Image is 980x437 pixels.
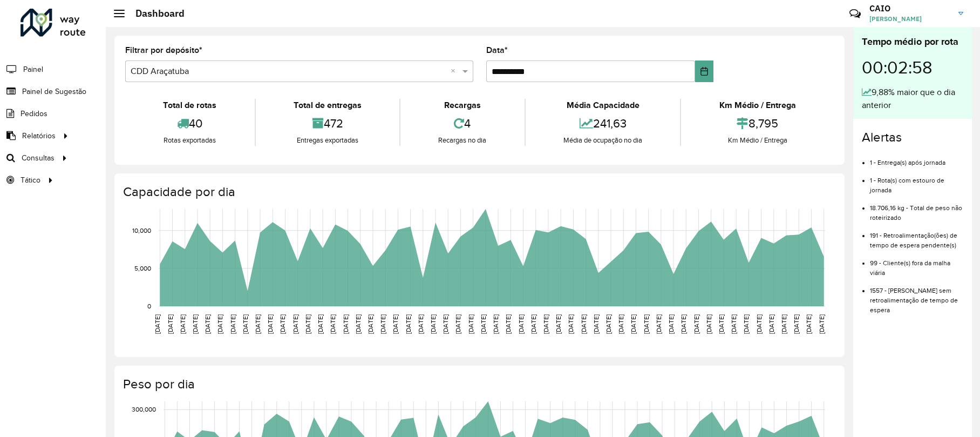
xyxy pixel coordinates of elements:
h4: Peso por dia [123,377,834,392]
text: [DATE] [417,314,424,334]
text: [DATE] [379,314,386,334]
h4: Alertas [862,130,963,145]
text: [DATE] [229,314,236,334]
text: [DATE] [643,314,650,334]
div: 8,795 [684,112,831,135]
text: [DATE] [805,314,812,334]
text: [DATE] [267,314,274,334]
span: Consultas [22,152,55,164]
text: [DATE] [680,314,687,334]
label: Filtrar por depósito [125,44,202,57]
text: [DATE] [505,314,512,334]
text: 300,000 [132,406,156,413]
a: Contato Rápido [843,2,867,25]
text: [DATE] [430,314,437,334]
div: 472 [258,112,397,135]
text: [DATE] [304,314,311,334]
text: [DATE] [467,314,474,334]
text: [DATE] [580,314,587,334]
text: [DATE] [367,314,374,334]
text: [DATE] [342,314,349,334]
text: [DATE] [768,314,775,334]
div: 00:02:58 [862,49,963,86]
div: 241,63 [528,112,678,135]
text: [DATE] [329,314,336,334]
text: [DATE] [617,314,624,334]
div: Total de rotas [128,99,252,112]
span: Pedidos [21,108,47,119]
text: [DATE] [705,314,712,334]
text: [DATE] [154,314,161,334]
text: 5,000 [134,265,151,272]
li: 1 - Rota(s) com estouro de jornada [870,167,963,195]
div: Km Médio / Entrega [684,99,831,112]
text: [DATE] [454,314,461,334]
li: 18.706,16 kg - Total de peso não roteirizado [870,195,963,223]
text: [DATE] [279,314,286,334]
text: [DATE] [780,314,787,334]
text: [DATE] [818,314,825,334]
span: Relatórios [22,130,56,142]
div: Total de entregas [258,99,397,112]
div: 40 [128,112,252,135]
text: [DATE] [743,314,750,334]
text: [DATE] [593,314,600,334]
text: [DATE] [530,314,537,334]
div: 4 [403,112,522,135]
div: Média de ocupação no dia [528,135,678,146]
text: [DATE] [756,314,763,334]
text: [DATE] [555,314,562,334]
text: [DATE] [216,314,223,334]
div: Km Médio / Entrega [684,135,831,146]
text: [DATE] [355,314,362,334]
text: [DATE] [492,314,499,334]
text: [DATE] [518,314,525,334]
label: Data [486,44,508,57]
button: Choose Date [695,60,713,82]
li: 99 - Cliente(s) fora da malha viária [870,250,963,278]
div: Média Capacidade [528,99,678,112]
text: [DATE] [242,314,249,334]
text: [DATE] [392,314,399,334]
text: [DATE] [793,314,800,334]
text: [DATE] [254,314,261,334]
text: [DATE] [630,314,637,334]
text: [DATE] [405,314,412,334]
li: 1557 - [PERSON_NAME] sem retroalimentação de tempo de espera [870,278,963,315]
div: 9,88% maior que o dia anterior [862,86,963,112]
text: [DATE] [542,314,549,334]
text: [DATE] [693,314,700,334]
text: [DATE] [480,314,487,334]
text: [DATE] [317,314,324,334]
li: 191 - Retroalimentação(ões) de tempo de espera pendente(s) [870,223,963,250]
text: [DATE] [730,314,737,334]
text: [DATE] [292,314,299,334]
text: [DATE] [655,314,662,334]
li: 1 - Entrega(s) após jornada [870,150,963,167]
span: Tático [21,174,40,186]
text: [DATE] [567,314,574,334]
div: Recargas [403,99,522,112]
text: 10,000 [132,227,151,234]
div: Rotas exportadas [128,135,252,146]
text: [DATE] [605,314,612,334]
text: [DATE] [167,314,174,334]
text: 0 [147,302,151,310]
div: Tempo médio por rota [862,35,963,49]
text: [DATE] [204,314,211,334]
text: [DATE] [718,314,725,334]
h3: CAIO [869,3,950,14]
div: Entregas exportadas [258,135,397,146]
text: [DATE] [179,314,186,334]
span: Clear all [451,65,460,78]
span: Painel de Sugestão [22,86,86,97]
div: Recargas no dia [403,135,522,146]
span: Painel [23,64,43,75]
text: [DATE] [442,314,449,334]
h4: Capacidade por dia [123,184,834,200]
text: [DATE] [668,314,675,334]
span: [PERSON_NAME] [869,14,950,24]
h2: Dashboard [125,8,185,19]
text: [DATE] [192,314,199,334]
